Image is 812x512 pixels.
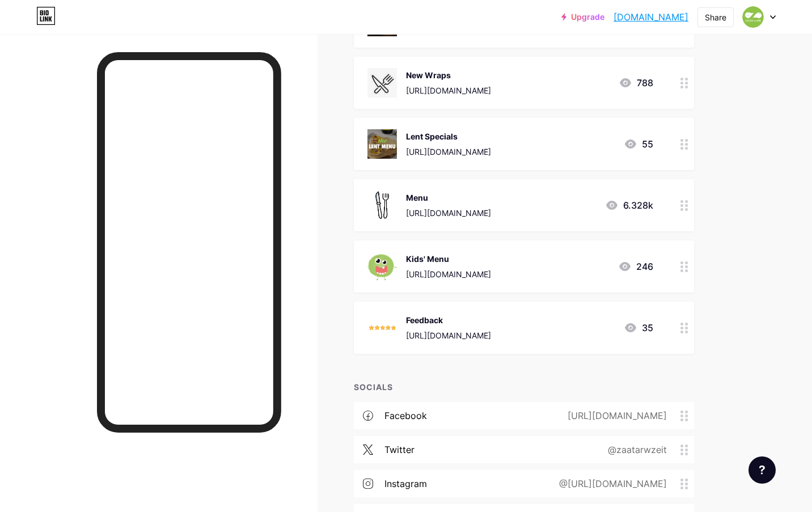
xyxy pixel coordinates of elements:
img: Feedback [367,313,397,342]
div: [URL][DOMAIN_NAME] [549,409,680,422]
div: New Wraps [406,69,491,81]
img: zwzairport [742,6,764,28]
div: [URL][DOMAIN_NAME] [406,207,491,219]
img: Menu [367,191,397,220]
div: [URL][DOMAIN_NAME] [406,146,491,158]
div: 6.328k [605,198,653,212]
a: Upgrade [561,12,604,22]
div: 788 [619,76,653,90]
div: @zaatarwzeit [590,443,680,456]
div: 246 [618,260,653,273]
div: Kids' Menu [406,253,491,265]
div: instagram [384,477,427,490]
div: Feedback [406,314,491,326]
div: 35 [624,321,653,335]
div: [URL][DOMAIN_NAME] [406,84,491,96]
div: Lent Specials [406,130,491,142]
div: 55 [624,137,653,151]
div: @[URL][DOMAIN_NAME] [541,477,680,490]
div: facebook [384,409,427,422]
div: twitter [384,443,415,456]
a: [DOMAIN_NAME] [614,10,688,24]
img: Lent Specials [367,129,397,159]
img: Kids' Menu [367,252,397,281]
div: [URL][DOMAIN_NAME] [406,329,491,341]
div: [URL][DOMAIN_NAME] [406,268,491,280]
div: Menu [406,192,491,204]
div: SOCIALS [354,381,694,393]
div: Share [705,11,726,23]
img: New Wraps [367,68,397,98]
